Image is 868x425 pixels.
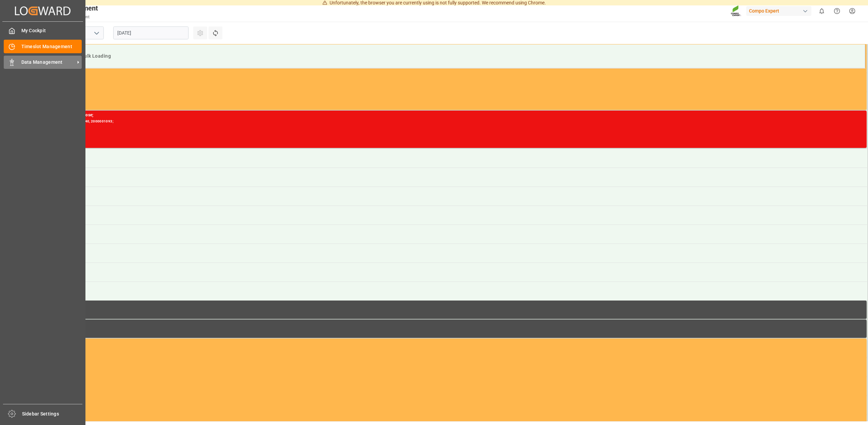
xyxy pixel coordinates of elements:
div: Occupied [51,340,864,347]
span: Data Management [21,59,75,66]
span: My Cockpit [21,27,82,34]
div: Break Time [51,302,864,309]
button: Compo Expert [746,4,814,17]
div: Break Time [51,321,864,328]
a: My Cockpit [4,24,82,37]
div: Compo Expert [746,6,811,16]
a: Timeslot Management [4,40,82,53]
div: Main ref : 6100001240, 2000001093; [51,119,864,124]
img: Screenshot%202023-09-29%20at%2010.02.21.png_1712312052.png [731,5,742,17]
input: DD.MM.YYYY [113,26,189,39]
button: show 0 new notifications [814,3,829,19]
span: Timeslot Management [21,43,82,50]
button: Help Center [829,3,845,19]
button: open menu [91,28,101,38]
div: Nitric Acid Bulk Loading [53,50,860,62]
span: Sidebar Settings [22,410,83,418]
div: Salpetersäure 53 lose; [51,112,864,119]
